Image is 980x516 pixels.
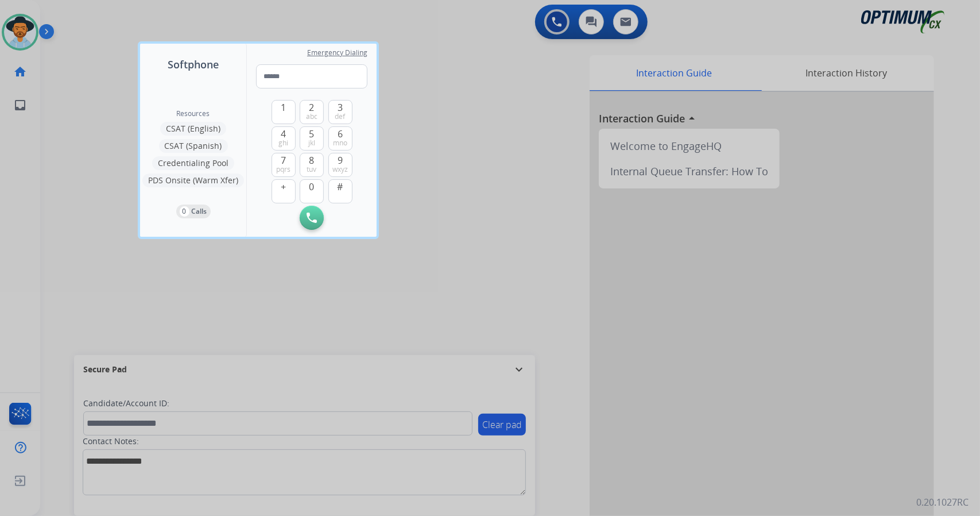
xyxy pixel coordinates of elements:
[332,165,348,174] span: wxyz
[272,179,296,203] button: +
[308,138,315,148] span: jkl
[307,48,367,57] span: Emergency Dialing
[338,153,343,167] span: 9
[176,205,211,218] button: 0Calls
[328,126,353,151] button: 6mno
[168,56,219,72] span: Softphone
[309,101,315,114] span: 2
[281,180,286,194] span: +
[272,153,296,177] button: 7pqrs
[338,180,343,194] span: #
[328,179,353,203] button: #
[276,165,290,174] span: pqrs
[335,112,346,121] span: def
[300,179,324,203] button: 0
[300,153,324,177] button: 8tuv
[160,122,226,136] button: CSAT (English)
[192,206,207,217] p: Calls
[307,165,317,174] span: tuv
[309,153,315,167] span: 8
[338,101,343,114] span: 3
[177,109,210,118] span: Resources
[300,126,324,151] button: 5jkl
[328,153,353,177] button: 9wxyz
[338,127,343,141] span: 6
[272,100,296,124] button: 1
[152,156,234,170] button: Credentialing Pool
[309,180,315,194] span: 0
[281,153,286,167] span: 7
[180,206,189,217] p: 0
[307,213,317,223] img: call-button
[159,139,228,153] button: CSAT (Spanish)
[278,138,288,148] span: ghi
[328,100,353,124] button: 3def
[306,112,317,121] span: abc
[272,126,296,151] button: 4ghi
[333,138,347,148] span: mno
[309,127,315,141] span: 5
[281,101,286,114] span: 1
[281,127,286,141] span: 4
[300,100,324,124] button: 2abc
[916,495,969,509] p: 0.20.1027RC
[142,174,244,187] button: PDS Onsite (Warm Xfer)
